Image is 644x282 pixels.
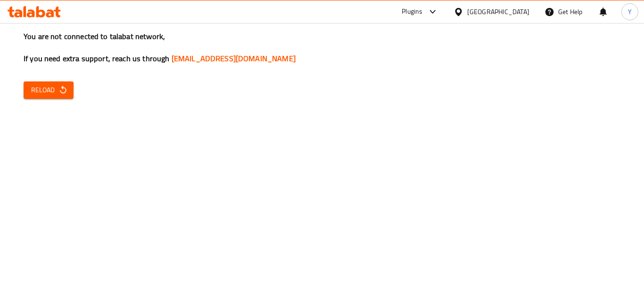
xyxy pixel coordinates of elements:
[24,81,74,99] button: Reload
[628,7,632,17] span: Y
[467,7,529,17] div: [GEOGRAPHIC_DATA]
[172,51,296,65] a: [EMAIL_ADDRESS][DOMAIN_NAME]
[24,31,620,64] h3: You are not connected to talabat network, If you need extra support, reach us through
[31,84,66,96] span: Reload
[402,6,422,17] div: Plugins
